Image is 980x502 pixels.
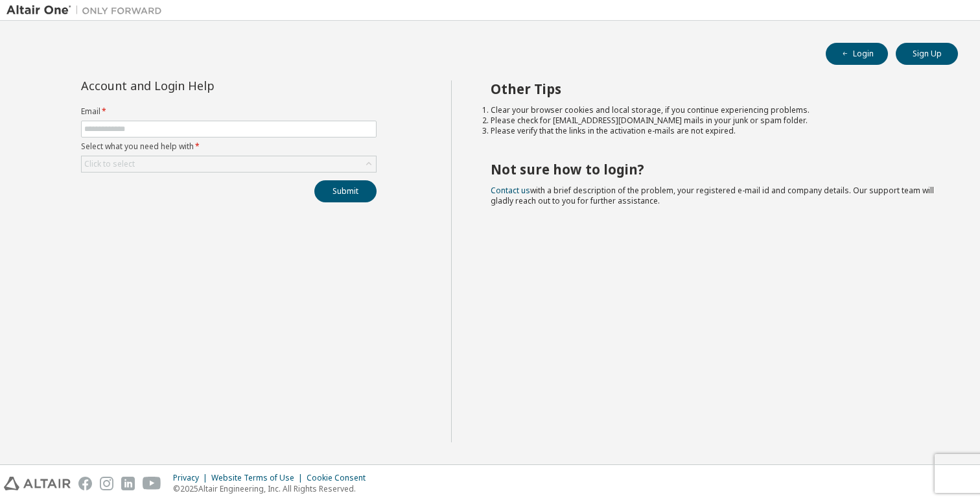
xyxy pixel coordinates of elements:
button: Sign Up [896,43,958,65]
div: Click to select [82,156,376,172]
img: youtube.svg [143,477,161,490]
img: linkedin.svg [121,477,135,490]
div: Cookie Consent [307,473,373,483]
label: Email [81,106,377,117]
label: Select what you need help with [81,141,377,152]
li: Please check for [EMAIL_ADDRESS][DOMAIN_NAME] mails in your junk or spam folder. [491,115,935,126]
img: instagram.svg [100,477,113,490]
li: Clear your browser cookies and local storage, if you continue experiencing problems. [491,105,935,115]
img: Altair One [6,4,169,17]
button: Submit [314,180,377,202]
img: facebook.svg [78,477,92,490]
div: Privacy [173,473,211,483]
div: Account and Login Help [81,80,318,91]
p: © 2025 Altair Engineering, Inc. All Rights Reserved. [173,483,373,494]
button: Login [826,43,888,65]
div: Click to select [84,159,135,169]
span: with a brief description of the problem, your registered e-mail id and company details. Our suppo... [491,185,934,206]
a: Contact us [491,185,530,196]
li: Please verify that the links in the activation e-mails are not expired. [491,126,935,136]
img: altair_logo.svg [4,477,71,490]
h2: Other Tips [491,80,935,97]
div: Website Terms of Use [211,473,307,483]
h2: Not sure how to login? [491,161,935,178]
